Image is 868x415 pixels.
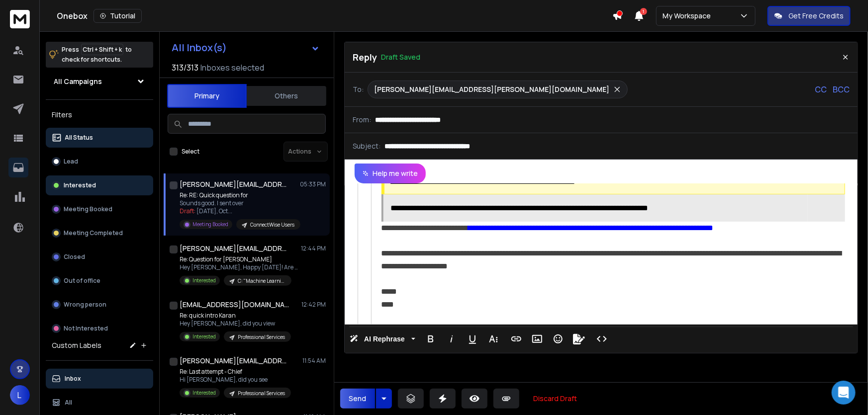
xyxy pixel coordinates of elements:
p: 05:33 PM [300,180,326,188]
p: Re: Last attempt - Chief [180,368,291,376]
button: Help me write [355,164,426,183]
label: Select [182,148,199,156]
p: Wrong person [64,301,106,309]
p: Hey [PERSON_NAME], Happy [DATE]! Are you [180,263,299,271]
p: Meeting Completed [64,229,123,237]
p: Meeting Booked [64,205,112,213]
button: Get Free Credits [768,6,851,26]
button: Lead [46,152,153,171]
p: 12:42 PM [301,301,326,309]
p: Press to check for shortcuts. [62,45,132,65]
button: L [10,385,30,405]
h3: Custom Labels [52,340,101,350]
p: Hi [PERSON_NAME], did you see [180,376,291,384]
button: AI Rephrase [348,329,417,349]
div: Open Intercom Messenger [832,381,856,405]
button: More Text [484,329,503,349]
p: C: "Machine Learning" , "AI" | US/CA | CEO/FOUNDER/OWNER | 50-500 [238,277,286,285]
p: My Workspace [663,11,715,21]
p: Not Interested [64,325,108,332]
p: Interested [64,181,96,189]
p: Lead [64,158,78,166]
h3: Filters [46,108,153,122]
button: Closed [46,247,153,267]
button: Others [247,85,326,107]
p: Interested [193,389,216,397]
button: Meeting Completed [46,223,153,243]
h1: [PERSON_NAME][EMAIL_ADDRESS][PERSON_NAME][DOMAIN_NAME] [180,179,289,189]
p: To: [353,84,364,94]
button: Out of office [46,271,153,291]
span: Draft: [180,207,195,215]
p: Interested [193,277,216,284]
span: AI Rephrase [362,335,407,343]
button: Not Interested [46,319,153,338]
span: 1 [640,8,647,15]
p: Re: RE: Quick question for [180,191,299,199]
button: Tutorial [94,9,142,23]
p: Professional Services [238,333,285,341]
span: 313 / 313 [172,62,198,74]
p: Get Free Credits [788,11,844,21]
p: Professional Services [238,390,285,397]
button: Emoticons [549,329,568,349]
button: Underline (Ctrl+U) [463,329,482,349]
button: Wrong person [46,295,153,315]
button: Meeting Booked [46,199,153,219]
p: 12:44 PM [301,245,326,252]
p: BCC [833,83,850,95]
p: Closed [64,253,85,261]
span: Ctrl + Shift + k [81,44,123,55]
p: ConnectWise Users [250,221,294,229]
button: Inbox [46,369,153,389]
button: Bold (Ctrl+B) [421,329,440,349]
p: Interested [193,333,216,340]
button: Signature [570,329,588,349]
p: CC [815,83,827,95]
button: All Inbox(s) [164,38,328,58]
button: Send [340,389,375,409]
p: Hey [PERSON_NAME], did you view [180,320,291,328]
button: All Campaigns [46,72,153,91]
button: Italic (Ctrl+I) [442,329,461,349]
p: All [65,399,72,407]
button: Interested [46,175,153,195]
h1: [PERSON_NAME][EMAIL_ADDRESS][DOMAIN_NAME] [180,356,289,366]
button: Primary [167,84,247,108]
p: Inbox [65,375,81,383]
p: Meeting Booked [193,221,228,228]
h1: All Inbox(s) [172,43,227,53]
button: Insert Image (Ctrl+P) [528,329,547,349]
h1: [PERSON_NAME][EMAIL_ADDRESS][PERSON_NAME][DOMAIN_NAME] [180,244,289,253]
button: Code View [592,329,611,349]
div: Onebox [57,9,612,23]
button: Discard Draft [525,389,585,409]
p: All Status [65,134,93,142]
p: Out of office [64,277,100,285]
p: Re: quick intro Karan [180,312,291,320]
p: Subject: [353,141,381,151]
button: All Status [46,128,153,148]
p: [PERSON_NAME][EMAIL_ADDRESS][PERSON_NAME][DOMAIN_NAME] [374,84,609,94]
p: Reply [353,50,377,64]
p: From: [353,115,371,125]
p: Re: Question for [PERSON_NAME] [180,255,299,263]
p: Sounds good. I sent over [180,199,299,207]
button: Insert Link (Ctrl+K) [507,329,526,349]
h1: All Campaigns [54,77,102,86]
p: Draft Saved [381,52,420,62]
h3: Inboxes selected [200,62,264,74]
button: All [46,393,153,413]
p: 11:54 AM [302,357,326,365]
span: [DATE], Oct ... [196,207,232,215]
h1: [EMAIL_ADDRESS][DOMAIN_NAME] [180,300,289,310]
